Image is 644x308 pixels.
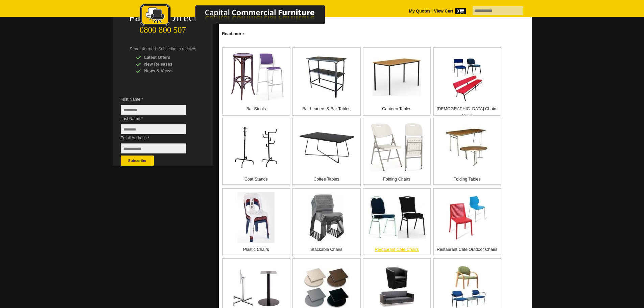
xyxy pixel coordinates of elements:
[368,194,426,241] img: Restaurant Cafe Chairs
[223,176,290,183] p: Coat Stands
[455,8,466,14] span: 8
[292,188,361,256] a: Stackable Chairs Stackable Chairs
[307,193,345,242] img: Stackable Chairs
[228,53,284,101] img: Bar Stools
[293,105,360,112] p: Bar Leaners & Bar Tables
[373,57,421,96] img: Canteen Tables
[113,22,213,35] div: 0800 800 507
[222,188,290,256] a: Plastic Chairs Plastic Chairs
[222,47,290,116] a: Bar Stools Bar Stools
[292,118,361,186] a: Coffee Tables Coffee Tables
[232,268,280,307] img: Restaurant Cafe Table Bases
[433,188,501,256] a: Restaurant Cafe Outdoor Chairs Restaurant Cafe Outdoor Chairs
[292,47,361,116] a: Bar Leaners & Bar Tables Bar Leaners & Bar Tables
[363,105,430,112] p: Canteen Tables
[121,105,186,115] input: First Name *
[121,115,196,122] span: Last Name *
[158,47,196,51] span: Subscribe to receive:
[121,135,196,141] span: Email Address *
[299,131,354,164] img: Coffee Tables
[434,176,501,183] p: Folding Tables
[136,61,200,68] div: New Releases
[223,246,290,253] p: Plastic Chairs
[121,143,186,153] input: Email Address *
[363,118,431,186] a: Folding Chairs Folding Chairs
[363,47,431,116] a: Canteen Tables Canteen Tables
[363,188,431,256] a: Restaurant Cafe Chairs Restaurant Cafe Chairs
[121,3,358,28] img: Capital Commercial Furniture Logo
[121,124,186,134] input: Last Name *
[434,9,466,14] strong: View Cart
[223,105,290,112] p: Bar Stools
[363,176,430,183] p: Folding Chairs
[222,118,290,186] a: Coat Stands Coat Stands
[121,156,154,166] button: Subscribe
[434,246,501,253] p: Restaurant Cafe Outdoor Chairs
[113,13,213,22] div: Factory Direct
[433,118,501,186] a: Folding Tables Folding Tables
[293,176,360,183] p: Coffee Tables
[433,47,501,116] a: Church Chairs Pews [DEMOGRAPHIC_DATA] Chairs Pews
[136,68,200,74] div: News & Views
[136,54,200,61] div: Latest Offers
[121,96,196,103] span: First Name *
[433,9,466,14] a: View Cart8
[293,246,360,253] p: Stackable Chairs
[219,29,532,37] a: Click to read more
[447,194,487,240] img: Restaurant Cafe Outdoor Chairs
[446,125,489,169] img: Folding Tables
[234,126,278,168] img: Coat Stands
[305,55,348,99] img: Bar Leaners & Bar Tables
[363,246,430,253] p: Restaurant Cafe Chairs
[446,58,489,102] img: Church Chairs Pews
[409,9,431,14] a: My Quotes
[130,47,156,51] span: Stay Informed
[238,192,275,243] img: Plastic Chairs
[369,123,425,171] img: Folding Chairs
[121,3,358,30] a: Capital Commercial Furniture Logo
[434,105,501,119] p: [DEMOGRAPHIC_DATA] Chairs Pews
